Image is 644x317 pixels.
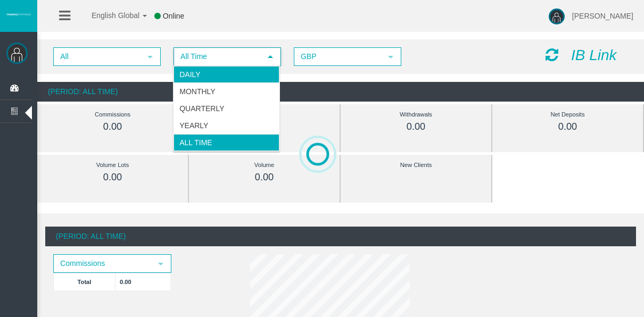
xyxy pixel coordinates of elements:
[45,227,636,246] div: (Period: All Time)
[174,83,279,100] li: Monthly
[365,121,467,133] div: 0.00
[115,273,171,290] td: 0.00
[61,159,164,171] div: Volume Lots
[5,12,32,16] img: logo.svg
[174,66,279,83] li: Daily
[174,100,279,117] li: Quarterly
[174,134,279,151] li: All Time
[163,12,184,20] span: Online
[213,159,316,171] div: Volume
[572,12,633,20] span: [PERSON_NAME]
[213,171,316,183] div: 0.00
[78,11,139,20] span: English Global
[61,121,164,133] div: 0.00
[516,109,619,121] div: Net Deposits
[146,53,154,61] span: select
[61,109,164,121] div: Commissions
[266,53,275,61] span: select
[549,9,565,24] img: user-image
[37,82,644,102] div: (Period: All Time)
[54,48,141,65] span: All
[295,48,381,65] span: GBP
[175,48,261,65] span: All Time
[54,273,115,290] td: Total
[54,255,151,272] span: Commissions
[174,117,279,134] li: Yearly
[365,109,467,121] div: Withdrawals
[156,260,165,268] span: select
[386,53,395,61] span: select
[516,121,619,133] div: 0.00
[61,171,164,183] div: 0.00
[571,47,617,63] i: IB Link
[546,47,558,62] i: Reload Dashboard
